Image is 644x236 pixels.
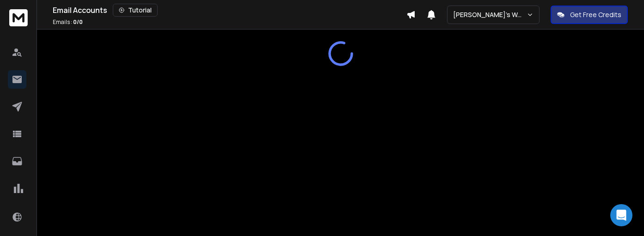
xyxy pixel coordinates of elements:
[453,10,527,19] p: [PERSON_NAME]'s Workspace
[570,10,621,19] p: Get Free Credits
[113,4,158,17] button: Tutorial
[73,18,83,26] span: 0 / 0
[551,6,628,24] button: Get Free Credits
[610,204,632,226] div: Open Intercom Messenger
[53,4,406,17] div: Email Accounts
[53,18,83,26] p: Emails :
